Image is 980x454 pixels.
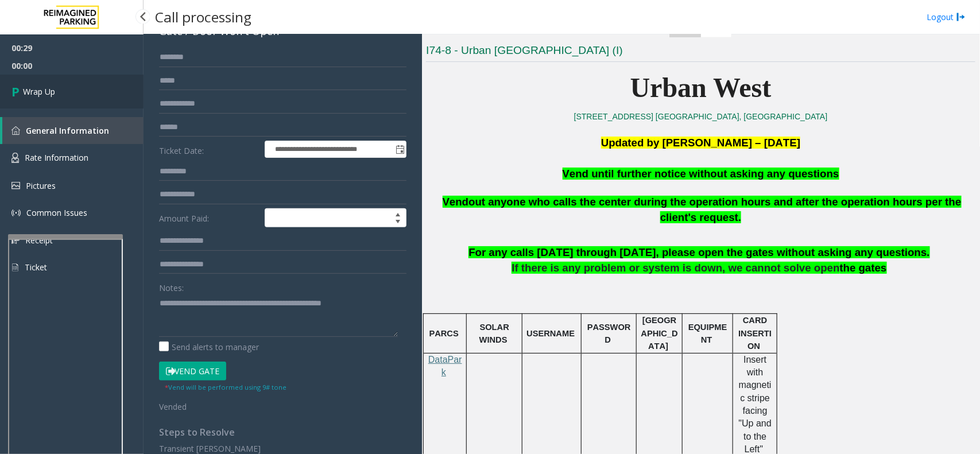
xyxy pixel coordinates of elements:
span: Pictures [26,180,56,191]
span: [GEOGRAPHIC_DATA] [641,316,678,351]
span: Wrap Up [23,86,55,98]
span: Vend [443,196,469,208]
span: If there is any problem or system is down, we cannot solve open [512,262,839,274]
span: Vend until further notice without asking any questions [563,168,839,180]
span: SOLAR WINDS [479,323,509,344]
span: Urban West [630,72,772,103]
a: [STREET_ADDRESS] [GEOGRAPHIC_DATA], [GEOGRAPHIC_DATA] [574,112,828,121]
span: CARD INSERTION [738,316,772,351]
h3: I74-8 - Urban [GEOGRAPHIC_DATA] (I) [426,43,975,62]
a: Logout [927,11,966,23]
img: 'icon' [11,208,21,218]
h3: Call processing [149,3,257,31]
img: logout [956,11,966,23]
span: Toggle popup [393,141,406,157]
span: Common Issues [26,207,87,218]
span: Vended [159,401,187,412]
span: Decrease value [390,218,406,227]
button: Vend Gate [159,362,226,381]
span: Updated by [PERSON_NAME] – [DATE] [601,137,800,149]
label: Send alerts to manager [159,341,259,353]
span: out anyone who calls the center during the operation hours and after the operation hours per the ... [468,196,961,223]
span: PASSWORD [587,323,631,344]
small: Vend will be performed using 9# tone [165,383,286,391]
span: USERNAME [526,329,575,338]
a: DataPark [428,355,462,377]
img: 'icon' [11,182,20,189]
label: Amount Paid: [156,208,262,228]
label: Notes: [159,278,184,294]
span: EQUIPMENT [688,323,727,344]
span: For any calls [DATE] through [DATE], please open the gates without asking any questions. [468,246,929,258]
h4: Steps to Resolve [159,427,406,438]
span: General Information [26,125,109,136]
img: 'icon' [11,126,20,135]
label: Ticket Date: [156,141,262,158]
span: Rate Information [25,152,88,163]
span: the gates [840,262,887,274]
img: 'icon' [11,153,19,163]
span: Increase value [390,209,406,218]
a: General Information [2,117,144,144]
span: PARCS [429,329,459,338]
